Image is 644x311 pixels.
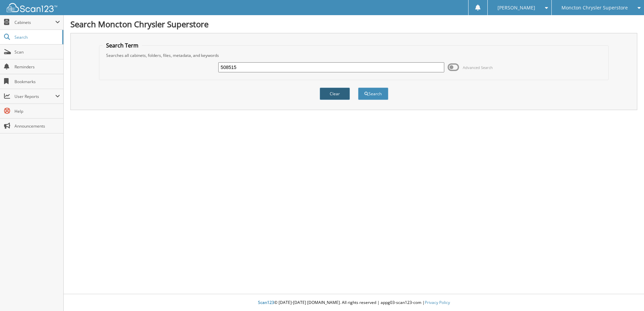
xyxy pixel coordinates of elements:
[258,300,274,305] span: Scan123
[358,88,388,100] button: Search
[14,64,60,70] span: Reminders
[14,20,55,25] span: Cabinets
[463,65,493,70] span: Advanced Search
[425,300,450,305] a: Privacy Policy
[14,94,55,99] span: User Reports
[14,34,59,40] span: Search
[14,108,60,114] span: Help
[14,49,60,55] span: Scan
[103,42,142,49] legend: Search Term
[497,6,535,10] span: [PERSON_NAME]
[14,123,60,129] span: Announcements
[610,279,644,311] iframe: Chat Widget
[103,53,605,58] div: Searches all cabinets, folders, files, metadata, and keywords
[561,6,628,10] span: Moncton Chrysler Superstore
[64,295,644,311] div: © [DATE]-[DATE] [DOMAIN_NAME]. All rights reserved | appg03-scan123-com |
[70,19,637,30] h1: Search Moncton Chrysler Superstore
[7,3,57,12] img: scan123-logo-white.svg
[320,88,350,100] button: Clear
[14,79,60,84] span: Bookmarks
